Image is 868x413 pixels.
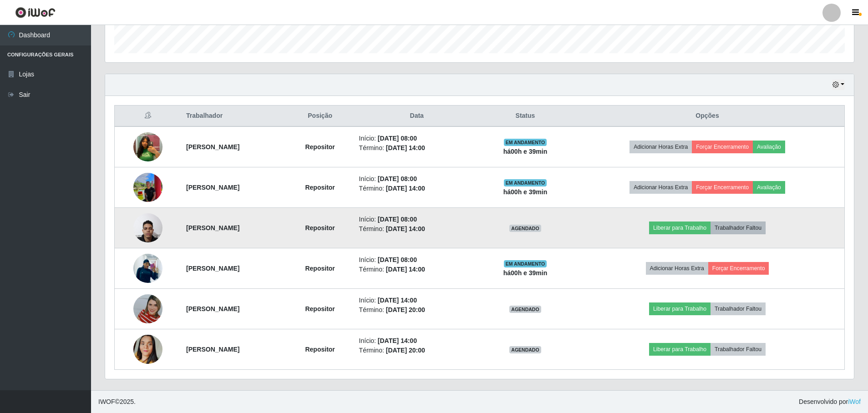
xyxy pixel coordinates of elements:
[649,302,711,315] button: Liberar para Trabalho
[359,174,475,184] li: Início:
[186,346,239,353] strong: [PERSON_NAME]
[649,343,711,356] button: Liberar para Trabalho
[386,306,425,313] time: [DATE] 20:00
[509,346,541,353] span: AGENDADO
[186,143,239,151] strong: [PERSON_NAME]
[98,397,136,407] span: © 2025 .
[711,222,766,234] button: Trabalhador Faltou
[305,305,335,312] strong: Repositor
[305,265,335,272] strong: Repositor
[711,343,766,356] button: Trabalhador Faltou
[378,337,417,344] time: [DATE] 14:00
[504,139,547,146] span: EM ANDAMENTO
[378,256,417,263] time: [DATE] 08:00
[378,175,417,182] time: [DATE] 08:00
[386,185,425,192] time: [DATE] 14:00
[186,305,239,312] strong: [PERSON_NAME]
[133,168,162,207] img: 1751250700019.jpeg
[359,296,475,305] li: Início:
[359,336,475,346] li: Início:
[570,106,844,127] th: Opções
[15,7,56,18] img: CoreUI Logo
[287,106,354,127] th: Posição
[708,262,769,275] button: Forçar Encerramento
[359,215,475,224] li: Início:
[186,265,239,272] strong: [PERSON_NAME]
[305,224,335,232] strong: Repositor
[133,283,162,335] img: 1744056608005.jpeg
[359,265,475,274] li: Término:
[629,141,692,153] button: Adicionar Horas Extra
[305,346,335,353] strong: Repositor
[386,347,425,354] time: [DATE] 20:00
[386,225,425,232] time: [DATE] 14:00
[386,266,425,273] time: [DATE] 14:00
[305,143,335,151] strong: Repositor
[504,179,547,186] span: EM ANDAMENTO
[629,181,692,194] button: Adicionar Horas Extra
[378,135,417,142] time: [DATE] 08:00
[503,188,548,196] strong: há 00 h e 39 min
[133,128,162,166] img: 1749579597632.jpeg
[711,302,766,315] button: Trabalhador Faltou
[378,216,417,223] time: [DATE] 08:00
[509,225,541,232] span: AGENDADO
[133,208,162,247] img: 1756242755421.jpeg
[799,397,861,407] span: Desenvolvido por
[503,148,548,155] strong: há 00 h e 39 min
[504,260,547,267] span: EM ANDAMENTO
[133,323,162,375] img: 1748562791419.jpeg
[386,144,425,151] time: [DATE] 14:00
[359,224,475,234] li: Término:
[359,346,475,355] li: Término:
[480,106,570,127] th: Status
[359,134,475,143] li: Início:
[359,305,475,315] li: Término:
[133,249,162,287] img: 1757876527911.jpeg
[98,398,115,405] span: IWOF
[359,143,475,153] li: Término:
[186,184,239,191] strong: [PERSON_NAME]
[692,141,753,153] button: Forçar Encerramento
[649,222,711,234] button: Liberar para Trabalho
[359,255,475,265] li: Início:
[359,184,475,193] li: Término:
[305,184,335,191] strong: Repositor
[503,269,548,277] strong: há 00 h e 39 min
[692,181,753,194] button: Forçar Encerramento
[753,181,785,194] button: Avaliação
[646,262,708,275] button: Adicionar Horas Extra
[753,141,785,153] button: Avaliação
[378,297,417,304] time: [DATE] 14:00
[848,398,861,405] a: iWof
[354,106,480,127] th: Data
[509,306,541,313] span: AGENDADO
[186,224,239,232] strong: [PERSON_NAME]
[181,106,287,127] th: Trabalhador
